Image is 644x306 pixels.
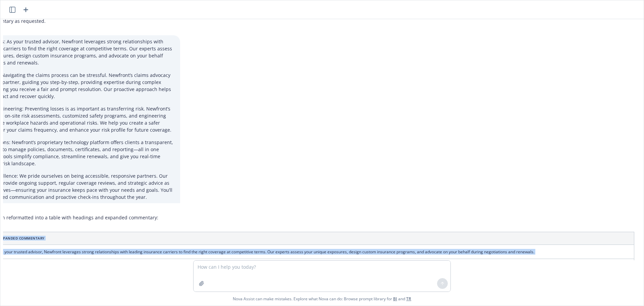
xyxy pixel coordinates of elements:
[406,296,411,302] a: TR
[233,292,411,306] span: Nova Assist can make mistakes. Explore what Nova can do: Browse prompt library for and
[393,296,397,302] a: BI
